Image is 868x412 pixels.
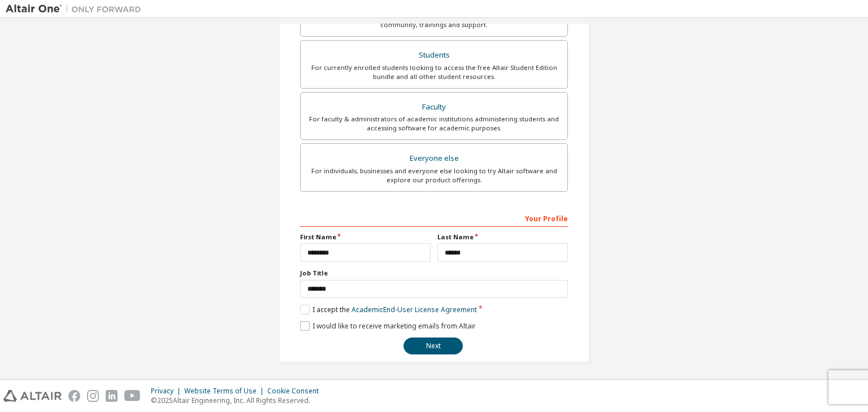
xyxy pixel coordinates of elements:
label: First Name [300,233,431,242]
img: linkedin.svg [106,390,118,402]
img: instagram.svg [87,390,99,402]
label: I would like to receive marketing emails from Altair [300,321,476,331]
img: altair_logo.svg [3,390,62,402]
div: Faculty [307,99,561,115]
div: Cookie Consent [267,387,325,396]
div: Website Terms of Use [184,387,267,396]
label: Last Name [437,233,568,242]
button: Next [403,338,463,354]
div: Your Profile [300,209,568,227]
label: Job Title [300,269,568,278]
img: facebook.svg [68,390,80,402]
div: For faculty & administrators of academic institutions administering students and accessing softwa... [307,115,561,133]
p: © 2025 Altair Engineering, Inc. All Rights Reserved. [151,396,325,405]
img: youtube.svg [124,390,141,402]
img: Altair One [6,3,147,15]
div: Privacy [151,387,184,396]
a: Academic End-User License Agreement [351,305,477,314]
div: Everyone else [307,151,561,166]
div: For currently enrolled students looking to access the free Altair Student Edition bundle and all ... [307,63,561,81]
label: I accept the [300,305,477,314]
div: Students [307,47,561,63]
div: For individuals, businesses and everyone else looking to try Altair software and explore our prod... [307,166,561,185]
